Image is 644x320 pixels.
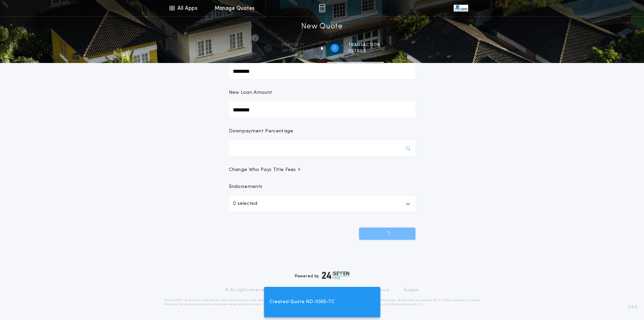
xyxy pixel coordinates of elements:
img: img [319,4,325,12]
span: information [282,48,313,54]
button: 0 selected [229,196,415,212]
div: Powered by [295,271,350,279]
input: Sale Price [229,63,415,79]
img: logo [322,271,350,279]
span: Property [282,42,313,48]
span: Transaction [348,42,380,48]
span: details [348,48,380,54]
p: New Loan Amount [229,89,272,96]
h2: 2 [333,45,336,51]
span: Created Quote ND-11365-TC [269,298,335,306]
p: Endorsements [229,184,415,190]
p: 0 selected [233,200,257,208]
p: Downpayment Percentage [229,128,293,135]
span: Change Who Pays Title Fees [229,167,302,173]
button: Change Who Pays Title Fees [229,167,415,173]
input: New Loan Amount [229,102,415,118]
input: Downpayment Percentage [229,140,415,156]
h1: New Quote [301,21,342,32]
img: vs-icon [454,5,468,12]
